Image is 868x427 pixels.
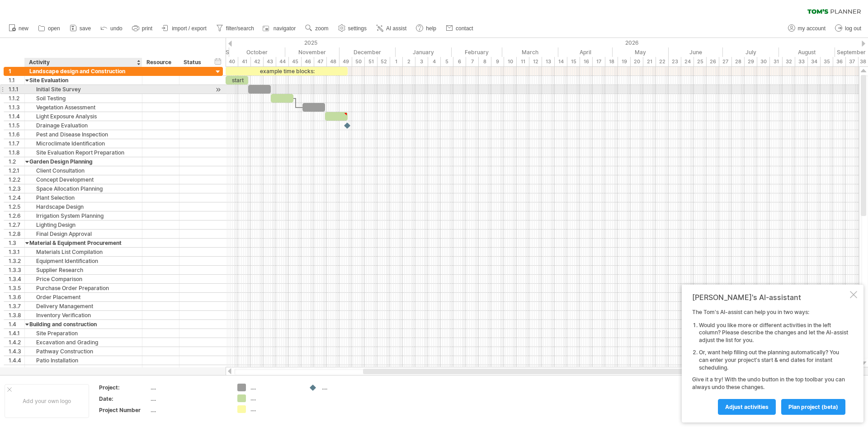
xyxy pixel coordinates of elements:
div: Site Evaluation Report Preparation [29,148,137,157]
div: 50 [352,57,365,66]
div: Soil Testing [29,94,137,103]
div: 1.3.2 [9,257,24,265]
span: my account [798,25,826,32]
div: 8 [479,57,491,66]
div: 24 [681,57,694,66]
a: help [414,23,439,34]
div: 19 [618,57,631,66]
div: Lighting Design [29,221,137,229]
a: zoom [303,23,331,34]
div: Landscape design and Construction [29,67,137,75]
div: 1.1.6 [9,130,24,139]
div: 21 [643,57,656,66]
div: 41 [238,57,251,66]
div: 32 [783,57,795,66]
div: Hardscape Design [29,202,137,211]
div: 1.3.8 [9,311,24,319]
div: 1.3.3 [9,266,24,274]
div: Inventory Verification [29,311,137,319]
div: 1.1.7 [9,139,24,148]
a: print [130,23,155,34]
span: log out [845,25,861,32]
div: 1.2.5 [9,202,24,211]
a: undo [98,23,125,34]
div: Initial Site Survey [29,85,137,94]
a: plan project (beta) [781,399,845,415]
a: AI assist [374,23,409,34]
div: 1.3.6 [9,293,24,301]
div: 36 [833,57,846,66]
span: AI assist [386,25,406,32]
div: 42 [251,57,264,66]
div: April 2026 [558,47,613,57]
div: 7 [466,57,479,66]
div: August 2026 [779,47,835,57]
span: open [48,25,60,32]
div: 29 [745,57,757,66]
span: filter/search [226,25,254,32]
div: 1.1 [9,76,24,84]
div: .... [322,384,371,391]
div: Resource [146,58,174,67]
div: October 2025 [229,47,285,57]
div: March 2026 [502,47,558,57]
div: 15 [567,57,580,66]
div: 12 [529,57,542,66]
div: 37 [846,57,859,66]
div: 1.2 [9,157,24,166]
div: 43 [264,57,276,66]
li: Would you like more or different activities in the left column? Please describe the changes and l... [699,322,848,344]
a: import / export [160,23,209,34]
span: import / export [172,25,207,32]
div: 28 [732,57,745,66]
div: Drainage Evaluation [29,121,137,130]
div: 46 [302,57,314,66]
div: Purchase Order Preparation [29,284,137,292]
div: Date: [99,395,149,403]
div: Light Exposure Analysis [29,112,137,121]
div: 20 [631,57,643,66]
div: Client Consultation [29,166,137,175]
a: save [67,23,94,34]
a: filter/search [214,23,257,34]
div: 3 [415,57,428,66]
div: Supplier Research [29,266,137,274]
span: Adjust activities [725,404,769,410]
div: 1.3.7 [9,302,24,310]
span: settings [348,25,367,32]
div: Materials List Compilation [29,248,137,256]
div: Raised Bed Construction [29,365,137,374]
div: 1.1.5 [9,121,24,130]
div: 26 [707,57,719,66]
div: 1.4.4 [9,356,24,365]
div: Patio Installation [29,356,137,365]
div: June 2026 [669,47,723,57]
div: 1.1.1 [9,85,24,94]
div: 1.2.8 [9,230,24,238]
div: 9 [491,57,504,66]
div: July 2026 [723,47,779,57]
div: Equipment Identification [29,257,137,265]
div: May 2026 [613,47,669,57]
div: 5 [441,57,453,66]
div: Price Comparison [29,275,137,283]
div: Delivery Management [29,302,137,310]
div: November 2025 [285,47,340,57]
div: 1.2.1 [9,166,24,175]
div: 1.1.4 [9,112,24,121]
div: 1.2.4 [9,193,24,202]
div: .... [250,394,300,402]
div: 23 [669,57,681,66]
div: 1.4.3 [9,347,24,356]
div: 1 [390,57,403,66]
div: Project: [99,384,149,391]
a: navigator [261,23,298,34]
div: 6 [453,57,466,66]
div: 2 [403,57,415,66]
div: 1.1.3 [9,103,24,112]
div: 1.4.1 [9,329,24,338]
div: 47 [314,57,327,66]
div: 51 [365,57,377,66]
div: 35 [821,57,833,66]
div: Pest and Disease Inspection [29,130,137,139]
